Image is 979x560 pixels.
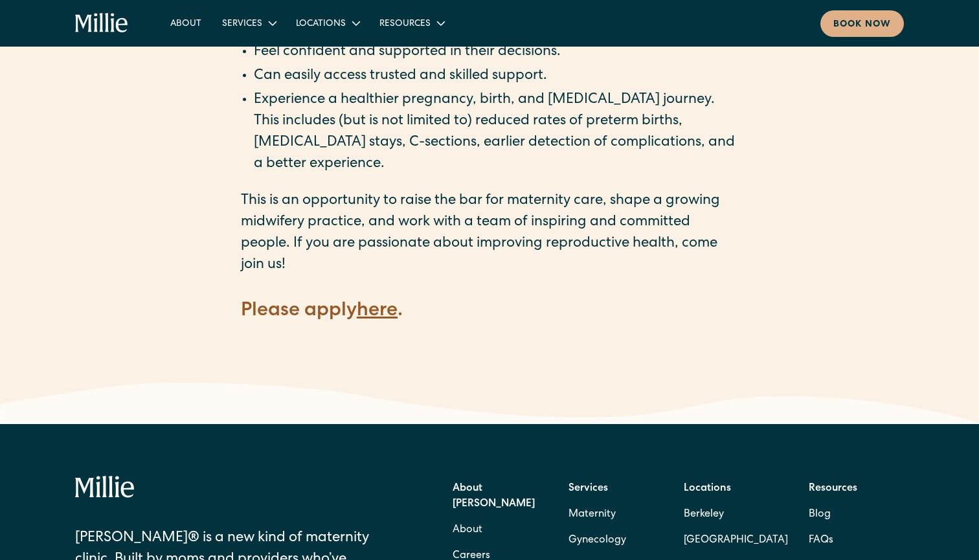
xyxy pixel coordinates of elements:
[254,42,738,63] li: Feel confident and supported in their decisions.
[212,12,286,34] div: Services
[820,10,904,37] a: Book now
[241,191,738,276] p: This is an opportunity to raise the bar for maternity care, shape a growing midwifery practice, a...
[254,66,738,87] li: Can easily access trusted and skilled support.
[833,18,891,32] div: Book now
[453,484,535,510] strong: About [PERSON_NAME]
[568,502,616,528] a: Maternity
[684,484,731,494] strong: Locations
[241,276,738,298] p: ‍
[379,17,431,31] div: Resources
[684,528,788,554] a: [GEOGRAPHIC_DATA]
[684,502,788,528] a: Berkeley
[222,17,262,31] div: Services
[369,12,454,34] div: Resources
[241,302,357,321] strong: Please apply
[286,12,369,34] div: Locations
[809,502,831,528] a: Blog
[357,302,398,321] a: here
[160,12,212,34] a: About
[809,484,857,494] strong: Resources
[809,528,833,554] a: FAQs
[296,17,346,31] div: Locations
[568,484,608,494] strong: Services
[75,13,129,34] a: home
[568,528,626,554] a: Gynecology
[241,325,738,346] p: ‍
[254,90,738,175] li: Experience a healthier pregnancy, birth, and [MEDICAL_DATA] journey. This includes (but is not li...
[398,302,403,321] strong: .
[453,517,482,543] a: About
